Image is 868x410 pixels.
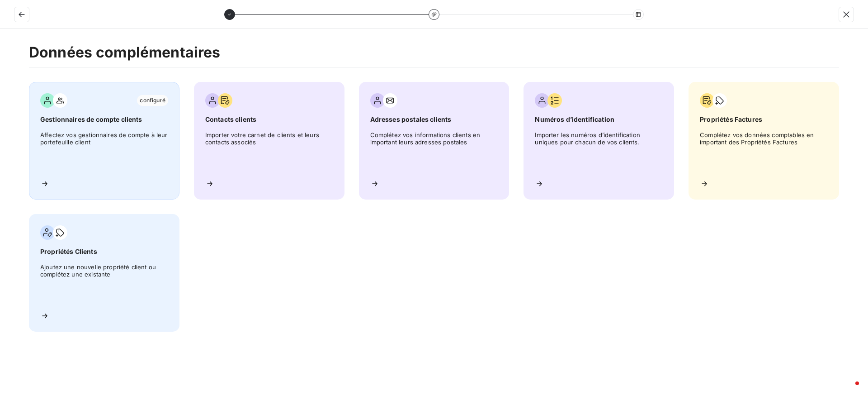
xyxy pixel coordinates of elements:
[700,115,828,124] span: Propriétés Factures
[837,379,859,401] iframe: Intercom live chat
[40,263,168,304] span: Ajoutez une nouvelle propriété client ou complétez une existante
[40,115,168,124] span: Gestionnaires de compte clients
[137,95,168,106] span: configuré
[535,131,663,172] span: Importer les numéros d’identification uniques pour chacun de vos clients.
[370,115,498,124] span: Adresses postales clients
[40,131,168,172] span: Affectez vos gestionnaires de compte à leur portefeuille client
[700,131,828,172] span: Complétez vos données comptables en important des Propriétés Factures
[40,247,168,256] span: Propriétés Clients
[29,43,839,67] h2: Données complémentaires
[205,115,333,124] span: Contacts clients
[535,115,663,124] span: Numéros d’identification
[370,131,498,172] span: Complétez vos informations clients en important leurs adresses postales
[205,131,333,172] span: Importer votre carnet de clients et leurs contacts associés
